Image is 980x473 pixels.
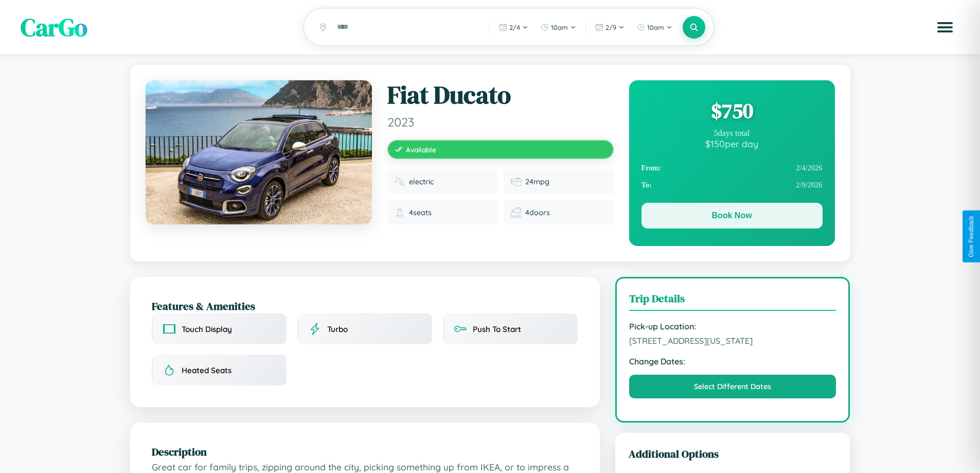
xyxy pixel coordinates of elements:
span: electric [409,177,434,186]
span: [STREET_ADDRESS][US_STATE] [629,336,836,346]
span: 24 mpg [525,177,549,186]
span: CarGo [21,10,87,44]
h3: Additional Options [629,446,837,461]
h2: Description [152,444,578,459]
h2: Features & Amenities [152,299,578,313]
div: $ 150 per day [642,138,823,149]
button: 10am [536,19,581,36]
span: Available [406,145,436,154]
strong: To: [642,181,652,189]
button: 2/9 [590,19,630,36]
img: Fuel type [395,177,405,187]
div: 5 days total [642,129,823,138]
span: 4 doors [525,208,550,217]
div: 2 / 9 / 2026 [642,177,823,194]
div: $ 750 [642,97,823,125]
button: 10am [632,19,678,36]
h3: Trip Details [629,291,836,311]
span: 10am [647,23,664,31]
span: Turbo [327,324,348,334]
div: Give Feedback [968,216,975,257]
span: 10am [551,23,568,31]
span: 2 / 4 [509,23,520,31]
span: Heated Seats [182,365,231,375]
span: Push To Start [473,324,521,334]
div: 2 / 4 / 2026 [642,160,823,177]
strong: From: [642,164,662,172]
button: 2/4 [494,19,533,36]
img: Doors [511,207,521,218]
span: 4 seats [409,208,432,217]
img: Fiat Ducato 2023 [146,80,372,224]
button: Book Now [642,203,823,229]
button: Select Different Dates [629,375,836,398]
span: 2023 [387,114,614,130]
strong: Change Dates: [629,356,836,366]
h1: Fiat Ducato [387,80,614,110]
img: Fuel efficiency [511,177,521,187]
img: Seats [395,207,405,218]
strong: Pick-up Location: [629,321,836,331]
span: 2 / 9 [605,23,616,31]
span: Touch Display [182,324,232,334]
button: Open menu [931,13,959,42]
